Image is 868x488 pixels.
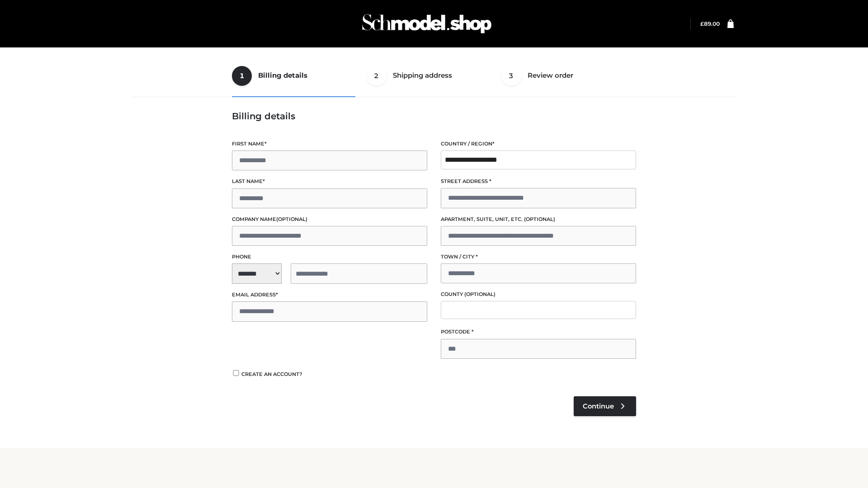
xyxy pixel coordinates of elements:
[583,402,614,410] span: Continue
[524,216,555,222] span: (optional)
[441,140,636,148] label: Country / Region
[232,370,240,376] input: Create an account?
[232,291,427,299] label: Email address
[441,177,636,186] label: Street address
[441,290,636,299] label: County
[232,140,427,148] label: First name
[700,20,720,27] a: £89.00
[574,396,636,416] a: Continue
[441,253,636,261] label: Town / City
[441,215,636,224] label: Apartment, suite, unit, etc.
[232,253,427,261] label: Phone
[464,291,495,297] span: (optional)
[232,177,427,186] label: Last name
[241,371,302,377] span: Create an account?
[276,216,307,222] span: (optional)
[232,215,427,224] label: Company name
[700,20,704,27] span: £
[700,20,720,27] bdi: 89.00
[232,111,636,122] h3: Billing details
[441,328,636,336] label: Postcode
[359,6,495,42] img: Schmodel Admin 964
